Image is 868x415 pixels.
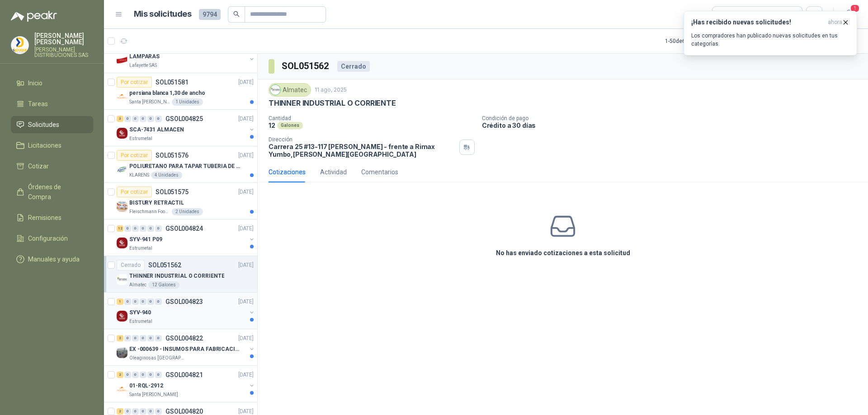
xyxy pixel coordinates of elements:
[28,140,61,150] span: Licitaciones
[28,120,59,130] span: Solicitudes
[117,113,255,142] a: 3 0 0 0 0 0 GSOL004825[DATE] Company LogoSCA-7431 ALMACENEstrumetal
[117,369,255,398] a: 2 0 0 0 0 0 GSOL004821[DATE] Company Logo01-RQL-2912Santa [PERSON_NAME]
[132,408,139,415] div: 0
[665,34,724,48] div: 1 - 50 de 6681
[11,251,93,268] a: Manuales y ayuda
[117,201,127,212] img: Company Logo
[238,78,254,87] p: [DATE]
[129,281,146,289] p: Almatec
[117,77,152,88] div: Por cotizar
[238,188,254,196] p: [DATE]
[151,172,182,179] div: 4 Unidades
[28,233,68,243] span: Configuración
[104,73,257,110] a: Por cotizarSOL051581[DATE] Company Logopersiana blanca 1,30 de anchoSanta [PERSON_NAME]1 Unidades
[124,372,131,378] div: 0
[269,121,275,129] p: 12
[172,98,203,106] div: 1 Unidades
[718,9,737,19] div: Todas
[124,116,131,122] div: 0
[269,115,475,121] p: Cantidad
[117,260,145,270] div: Cerrado
[850,4,860,13] span: 1
[841,6,857,23] button: 1
[129,89,205,98] p: persiana blanca 1,30 de ancho
[496,248,630,258] h3: No has enviado cotizaciones a esta solicitud
[132,116,139,122] div: 0
[129,172,149,179] p: KLARENS
[117,333,255,362] a: 2 0 0 0 0 0 GSOL004822[DATE] Company LogoEX -000639 - INSUMOS PARA FABRICACION DE MALLA TAMOleagi...
[11,178,93,205] a: Órdenes de Compra
[147,335,154,341] div: 0
[11,37,28,54] img: Company Logo
[11,209,93,226] a: Remisiones
[104,256,257,293] a: CerradoSOL051562[DATE] Company LogoTHINNER INDUSTRIAL O CORRIENTEAlmatec12 Galones
[28,254,80,264] span: Manuales y ayuda
[117,311,127,322] img: Company Logo
[129,318,152,325] p: Estrumetal
[155,408,162,415] div: 0
[140,335,146,341] div: 0
[147,225,154,232] div: 0
[165,225,203,232] p: GSOL004824
[132,298,139,305] div: 0
[129,272,224,280] p: THINNER INDUSTRIAL O CORRIENTE
[691,19,824,26] h3: ¡Has recibido nuevas solicitudes!
[165,335,203,341] p: GSOL004822
[129,199,184,207] p: BISTURY RETRACTIL
[104,146,257,183] a: Por cotizarSOL051576[DATE] Company LogoPOLIURETANO PARA TAPAR TUBERIA DE SENSORES DE NIVEL DEL BA...
[117,408,123,415] div: 2
[361,167,398,177] div: Comentarios
[11,116,93,133] a: Solicitudes
[147,298,154,305] div: 0
[117,55,127,65] img: Company Logo
[140,408,146,415] div: 0
[277,122,303,129] div: Galones
[129,135,152,142] p: Estrumetal
[320,167,347,177] div: Actividad
[129,208,170,215] p: Fleischmann Foods S.A.
[172,208,203,215] div: 2 Unidades
[155,225,162,232] div: 0
[828,19,842,26] span: ahora
[238,334,254,343] p: [DATE]
[129,52,160,61] p: LAMPARAS
[238,371,254,379] p: [DATE]
[156,79,189,85] p: SOL051581
[155,298,162,305] div: 0
[117,187,152,197] div: Por cotizar
[124,225,131,232] div: 0
[140,225,146,232] div: 0
[129,391,178,398] p: Santa [PERSON_NAME]
[117,296,255,325] a: 1 0 0 0 0 0 GSOL004823[DATE] Company LogoSYV-940Estrumetal
[147,116,154,122] div: 0
[156,189,189,195] p: SOL051575
[129,98,170,106] p: Santa [PERSON_NAME]
[269,98,396,108] p: THINNER INDUSTRIAL O CORRIENTE
[104,183,257,219] a: Por cotizarSOL051575[DATE] Company LogoBISTURY RETRACTILFleischmann Foods S.A.2 Unidades
[132,335,139,341] div: 0
[270,85,280,95] img: Company Logo
[155,372,162,378] div: 0
[11,230,93,247] a: Configuración
[140,298,146,305] div: 0
[129,345,242,354] p: EX -000639 - INSUMOS PARA FABRICACION DE MALLA TAM
[684,11,857,56] button: ¡Has recibido nuevas solicitudes!ahora Los compradores han publicado nuevas solicitudes en tus ca...
[132,225,139,232] div: 0
[134,8,192,21] h1: Mis solicitudes
[117,372,123,378] div: 2
[117,116,123,122] div: 3
[11,158,93,175] a: Cotizar
[117,150,152,161] div: Por cotizar
[199,9,221,20] span: 9794
[282,59,330,73] h3: SOL051562
[117,238,127,248] img: Company Logo
[140,116,146,122] div: 0
[238,261,254,270] p: [DATE]
[129,245,152,252] p: Estrumetal
[165,116,203,122] p: GSOL004825
[129,382,163,390] p: 01-RQL-2912
[165,372,203,378] p: GSOL004821
[147,408,154,415] div: 0
[28,182,85,202] span: Órdenes de Compra
[238,151,254,160] p: [DATE]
